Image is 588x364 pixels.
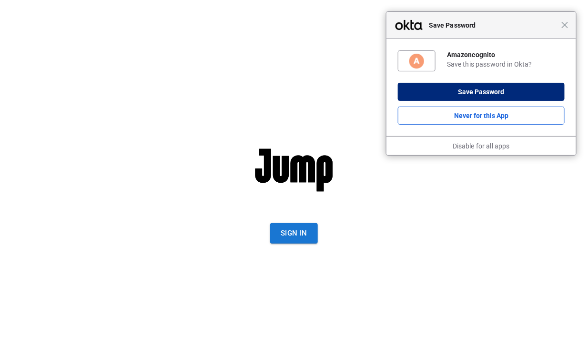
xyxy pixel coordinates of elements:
div: Amazoncognito [447,50,565,59]
button: Save Password [398,83,565,101]
a: Disable for all apps [453,142,510,150]
button: Never for this App [398,107,565,125]
span: Save Password [424,20,561,31]
img: 8ykzF6AAAABklEQVQDAP5+17MSpf5OAAAAAElFTkSuQmCC [408,53,425,69]
div: Save this password in Okta? [447,60,565,69]
span: Close [561,21,568,29]
img: Jump [246,120,342,216]
button: Sign In [270,223,318,243]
